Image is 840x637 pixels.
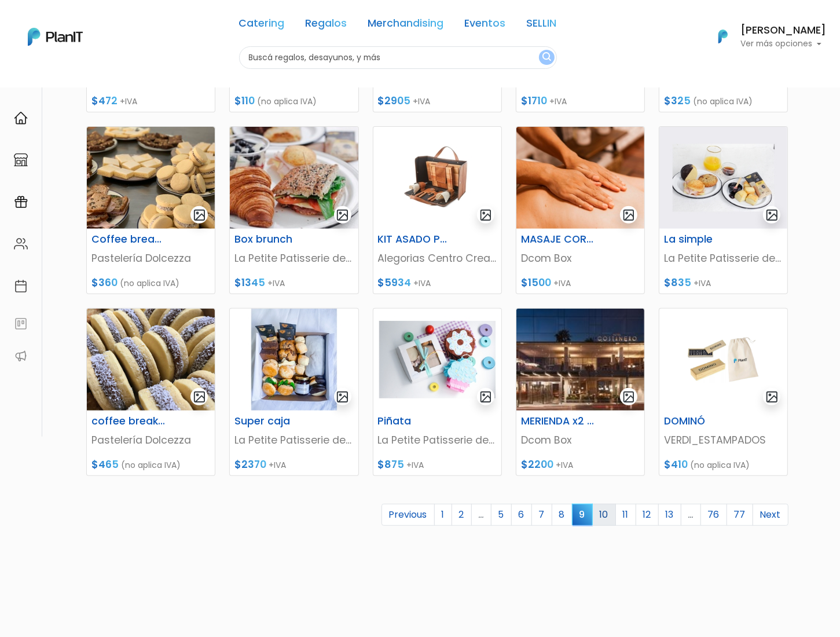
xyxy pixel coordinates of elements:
p: La Petite Patisserie de Flor [378,433,497,448]
a: 1 [434,504,452,526]
img: people-662611757002400ad9ed0e3c099ab2801c6687ba6c219adb57efc949bc21e19d.svg [14,237,28,251]
span: $465 [91,457,119,471]
a: gallery-light KIT ASADO PARA 2 Alegorias Centro Creativo $5934 +IVA [373,126,502,294]
span: +IVA [549,96,567,107]
img: gallery-light [336,208,349,222]
img: gallery-light [622,390,636,404]
img: feedback-78b5a0c8f98aac82b08bfc38622c3050aee476f2c9584af64705fc4e61158814.svg [14,317,28,331]
a: gallery-light MERIENDA x2 HOTEL COSTANERO Dcom Box $2200 +IVA [516,308,645,476]
img: search_button-432b6d5273f82d61273b3651a40e1bd1b912527efae98b1b7a1b2c0702e16a8d.svg [542,52,551,63]
img: home-e721727adea9d79c4d83392d1f703f7f8bce08238fde08b1acbfd93340b81755.svg [14,111,28,125]
img: thumb_fachada-del-hotel.jpg [516,309,644,411]
h6: coffee break 3 [85,415,173,427]
span: +IVA [553,277,571,289]
span: $875 [378,457,405,471]
img: gallery-light [622,208,636,222]
span: (no aplica IVA) [257,96,317,107]
a: 12 [636,504,659,526]
a: 2 [452,504,472,526]
img: thumb_img-6385__1_.jpeg [87,127,215,229]
img: PlanIt Logo [710,24,736,49]
a: 6 [511,504,532,526]
span: $410 [664,457,688,471]
a: Eventos [465,19,506,32]
span: +IVA [407,459,424,471]
img: thumb_S%C3%BAper_caja__2_.jpg [230,309,358,411]
span: $110 [234,94,255,108]
a: 10 [592,504,616,526]
p: La Petite Patisserie de Flor [664,251,783,266]
p: Ver más opciones [740,40,826,48]
span: $835 [664,276,691,290]
p: Dcom Box [521,251,640,266]
a: Catering [239,19,285,32]
a: 11 [615,504,636,526]
p: VERDI_ESTAMPADOS [664,433,783,448]
img: thumb_img-8557__1_.jpeg [87,309,215,411]
input: Buscá regalos, desayunos, y más [239,46,557,69]
a: 77 [727,504,753,526]
a: 13 [658,504,681,526]
img: gallery-light [479,208,493,222]
img: thumb_EEBA820B-9A13-4920-8781-964E5B39F6D7.jpeg [516,127,644,229]
span: $2370 [234,457,266,471]
span: $1500 [521,276,551,290]
a: Next [753,504,788,526]
span: $1345 [234,276,265,290]
img: calendar-87d922413cdce8b2cf7b7f5f62616a5cf9e4887200fb71536465627b3292af00.svg [14,279,28,293]
span: (no aplica IVA) [693,96,753,107]
h6: Coffee break 2 [85,233,173,246]
a: Previous [382,504,435,526]
span: $1710 [521,94,547,108]
img: thumb_Captura_de_pantalla_2022-10-19_112057.jpg [373,127,501,229]
h6: [PERSON_NAME] [740,25,826,36]
p: Pastelería Dolcezza [91,251,210,266]
h6: Piñata [371,415,460,427]
img: gallery-light [193,208,206,222]
a: 76 [700,504,727,526]
a: gallery-light Coffee break 2 Pastelería Dolcezza $360 (no aplica IVA) [86,126,215,294]
h6: KIT ASADO PARA 2 [371,233,460,246]
span: $472 [91,94,118,108]
a: 7 [531,504,552,526]
p: La Petite Patisserie de Flor [234,251,353,266]
h6: DOMINÓ [657,415,746,427]
button: PlanIt Logo [PERSON_NAME] Ver más opciones [703,21,826,52]
img: gallery-light [765,208,779,222]
img: thumb_La_simple__1_.jpg [659,127,787,229]
a: Regalos [306,19,347,32]
a: Merchandising [368,19,444,32]
span: $2905 [378,94,411,108]
h6: La simple [657,233,746,246]
img: PlanIt Logo [28,28,83,46]
span: +IVA [120,96,137,107]
a: gallery-light coffee break 3 Pastelería Dolcezza $465 (no aplica IVA) [86,308,215,476]
div: ¿Necesitás ayuda? [60,11,167,34]
h6: Box brunch [228,233,316,246]
span: +IVA [269,459,286,471]
a: gallery-light DOMINÓ VERDI_ESTAMPADOS $410 (no aplica IVA) [659,308,788,476]
a: SELLIN [527,19,557,32]
a: gallery-light La simple La Petite Patisserie de Flor $835 +IVA [659,126,788,294]
h6: MERIENDA x2 HOTEL COSTANERO [514,415,603,427]
a: gallery-light Piñata La Petite Patisserie de Flor $875 +IVA [373,308,502,476]
h6: Super caja [228,415,316,427]
span: (no aplica IVA) [121,459,181,471]
p: Alegorias Centro Creativo [378,251,497,266]
a: gallery-light Super caja La Petite Patisserie de Flor $2370 +IVA [229,308,358,476]
p: La Petite Patisserie de Flor [234,433,353,448]
img: gallery-light [193,390,206,404]
a: 8 [552,504,573,526]
img: campaigns-02234683943229c281be62815700db0a1741e53638e28bf9629b52c665b00959.svg [14,195,28,209]
span: +IVA [414,277,431,289]
a: gallery-light MASAJE CORPORAL Dcom Box $1500 +IVA [516,126,645,294]
img: gallery-light [336,390,349,404]
img: gallery-light [765,390,779,404]
a: gallery-light Box brunch La Petite Patisserie de Flor $1345 +IVA [229,126,358,294]
p: Pastelería Dolcezza [91,433,210,448]
h6: MASAJE CORPORAL [514,233,603,246]
span: +IVA [267,277,285,289]
span: $2200 [521,457,553,471]
span: $5934 [378,276,412,290]
img: partners-52edf745621dab592f3b2c58e3bca9d71375a7ef29c3b500c9f145b62cc070d4.svg [14,349,28,363]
